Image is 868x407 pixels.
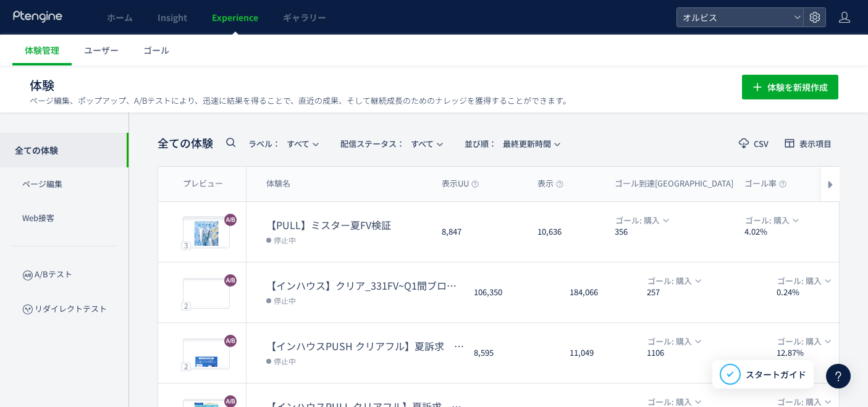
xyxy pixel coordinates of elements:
[340,138,405,149] span: 配信ステータス​：
[30,77,715,94] h1: 体験
[158,135,213,151] span: 全ての体験
[769,274,837,288] button: ゴール: 購入
[442,178,479,190] span: 表示UU
[266,339,464,353] dt: 【インハウスPUSH クリアフル】夏訴求 211
[767,75,828,99] span: 体験を新規作成
[607,214,675,227] button: ゴール: 購入
[745,214,790,227] span: ゴール: 購入
[465,133,551,154] span: 最終更新時間
[777,274,822,288] span: ゴール: 購入
[777,335,822,348] span: ゴール: 購入
[769,335,837,348] button: ゴール: 購入
[647,287,767,298] dt: 257
[731,133,777,153] button: CSV
[679,8,789,27] span: オルビス
[274,233,296,246] span: 停止中
[777,133,840,153] button: 表示項目
[274,355,296,367] span: 停止中
[737,214,805,227] button: ゴール: 購入
[744,178,786,190] span: ゴール率
[340,133,434,154] span: すべて
[615,226,735,238] dt: 356
[183,178,223,190] span: プレビュー
[799,140,832,148] span: 表示項目
[744,226,858,238] dt: 4.02%
[754,140,769,148] span: CSV
[181,301,191,310] div: 2
[183,219,229,248] img: 5ac25d88a724073074c1e28f6834051a1755499461705.jpeg
[332,133,449,153] button: 配信ステータス​：すべて
[183,340,229,369] img: 03309b3bad8e034a038781ac9db503531754470848203.jpeg
[746,368,806,381] span: スタートガイド
[457,133,567,153] button: 並び順：最終更新時間
[158,11,187,23] span: Insight
[560,323,637,383] div: 11,049
[181,362,191,371] div: 2
[464,262,560,322] div: 106,350
[84,44,119,56] span: ユーザー
[266,178,290,190] span: 体験名
[615,214,660,227] span: ゴール: 購入
[537,178,563,190] span: 表示
[464,323,560,383] div: 8,595
[183,280,229,308] img: b6ded93acf3d5cf45b25c408b2b2201d1756273224013.jpeg
[107,11,133,23] span: ホーム
[248,138,280,149] span: ラベル：
[248,133,310,154] span: すべて
[432,202,528,262] div: 8,847
[181,241,191,250] div: 3
[647,335,692,348] span: ゴール: 購入
[647,347,767,359] dt: 1106
[274,294,296,306] span: 停止中
[283,11,326,23] span: ギャラリー
[742,75,838,99] button: 体験を新規作成
[647,274,692,288] span: ゴール: 購入
[30,95,571,106] p: ページ編集、ポップアップ、A/Bテストにより、迅速に結果を得ることで、直近の成果、そして継続成長のためのナレッジを獲得することができます。
[560,262,637,322] div: 184,066
[615,178,743,190] span: ゴール到達[GEOGRAPHIC_DATA]
[143,44,169,56] span: ゴール
[528,202,605,262] div: 10,636
[639,335,707,348] button: ゴール: 購入
[266,218,432,232] dt: 【PULL】ミスター夏FV検証
[212,11,258,23] span: Experience
[639,274,707,288] button: ゴール: 購入
[266,279,464,293] dt: 【インハウス】クリア_331FV~Q1間ブロック変更
[240,133,325,153] button: ラベル：すべて
[465,138,497,149] span: 並び順：
[25,44,59,56] span: 体験管理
